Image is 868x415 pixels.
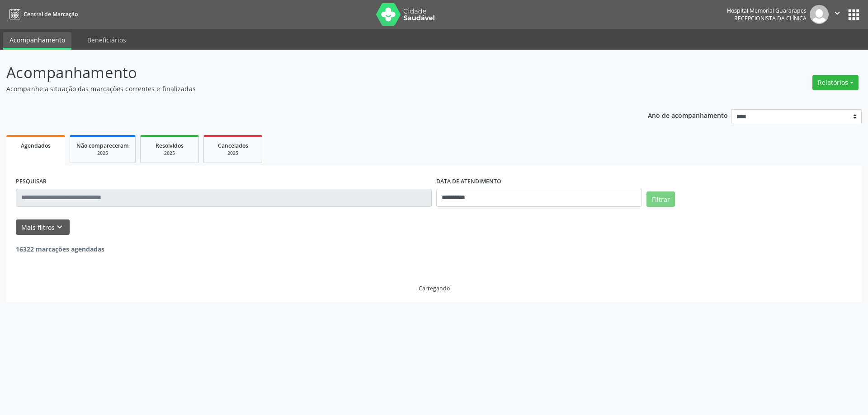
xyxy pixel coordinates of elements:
img: img [810,5,829,24]
button: Relatórios [812,75,859,90]
div: 2025 [147,150,192,157]
div: 2025 [210,150,255,157]
button: Mais filtroskeyboard_arrow_down [16,219,70,235]
p: Ano de acompanhamento [648,109,728,121]
i: keyboard_arrow_down [55,222,65,232]
button:  [829,5,846,24]
a: Central de Marcação [6,7,78,22]
span: Cancelados [218,142,248,149]
span: Recepcionista da clínica [734,14,807,22]
p: Acompanhamento [6,61,605,84]
span: Agendados [21,142,51,149]
span: Não compareceram [76,142,129,149]
button: apps [846,7,862,23]
button: Filtrar [646,191,675,207]
strong: 16322 marcações agendadas [16,245,104,253]
span: Central de Marcação [24,10,78,18]
div: Carregando [419,284,450,292]
label: PESQUISAR [16,175,47,189]
a: Acompanhamento [3,32,71,50]
div: 2025 [76,150,129,157]
label: DATA DE ATENDIMENTO [436,175,501,189]
i:  [832,8,842,18]
span: Resolvidos [156,142,184,149]
p: Acompanhe a situação das marcações correntes e finalizadas [6,84,605,93]
div: Hospital Memorial Guararapes [727,7,807,14]
a: Beneficiários [81,32,132,48]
